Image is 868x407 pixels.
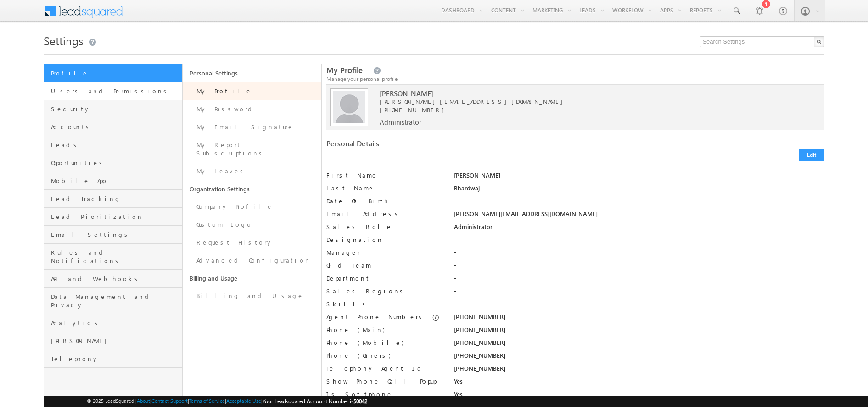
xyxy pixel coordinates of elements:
a: Data Management and Privacy [44,288,182,314]
div: [PHONE_NUMBER] [454,313,824,326]
a: Billing and Usage [183,287,321,305]
a: My Password [183,100,321,118]
div: Yes [454,390,824,403]
label: Phone (Mobile) [326,338,403,347]
span: Your Leadsquared Account Number is [263,398,367,405]
div: - [454,261,824,274]
span: Opportunities [51,159,180,167]
a: Contact Support [151,398,188,404]
a: Personal Settings [183,64,321,82]
a: API and Webhooks [44,270,182,288]
div: [PHONE_NUMBER] [454,338,824,351]
span: Lead Tracking [51,195,180,203]
a: Company Profile [183,198,321,216]
label: Date Of Birth [326,197,442,205]
span: Lead Prioritization [51,212,180,221]
a: Accounts [44,118,182,136]
div: - [454,300,824,313]
div: [PERSON_NAME][EMAIL_ADDRESS][DOMAIN_NAME] [454,210,824,223]
label: Phone (Main) [326,326,442,334]
a: Organization Settings [183,180,321,198]
a: Security [44,100,182,118]
a: My Email Signature [183,118,321,136]
a: Request History [183,234,321,252]
div: - [454,274,824,287]
a: Telephony [44,350,182,368]
div: - [454,235,824,248]
input: Search Settings [700,36,824,47]
div: - [454,287,824,300]
a: Leads [44,136,182,154]
a: Custom Logo [183,216,321,234]
label: First Name [326,171,442,179]
span: Security [51,105,180,113]
a: Advanced Configuration [183,252,321,269]
label: Is Softphone Enabled [326,390,442,407]
div: Yes [454,377,824,390]
span: Leads [51,141,180,149]
div: [PHONE_NUMBER] [454,326,824,338]
a: Rules and Notifications [44,244,182,270]
div: - [454,248,824,261]
a: My Report Subscriptions [183,136,321,162]
a: Acceptable Use [226,398,261,404]
label: Manager [326,248,442,257]
div: Personal Details [326,139,569,152]
span: Settings [44,33,83,48]
label: Show Phone Call Popup [326,377,442,385]
a: Analytics [44,314,182,332]
span: [PHONE_NUMBER] [380,106,449,114]
label: Phone (Others) [326,351,442,360]
label: Email Address [326,210,442,218]
a: My Leaves [183,162,321,180]
a: Opportunities [44,154,182,172]
span: Email Settings [51,230,180,239]
label: Old Team [326,261,442,269]
div: [PHONE_NUMBER] [454,351,824,364]
a: Lead Tracking [44,190,182,208]
label: Telephony Agent Id [326,364,442,373]
label: Sales Role [326,223,442,231]
a: Users and Permissions [44,82,182,100]
div: Bhardwaj [454,184,824,197]
span: [PERSON_NAME] [51,337,180,345]
button: Edit [799,149,824,161]
label: Skills [326,300,442,308]
div: [PERSON_NAME] [454,171,824,184]
span: Telephony [51,355,180,363]
label: Sales Regions [326,287,442,295]
a: Terms of Service [189,398,225,404]
span: API and Webhooks [51,275,180,283]
label: Department [326,274,442,282]
span: Accounts [51,123,180,131]
div: [PHONE_NUMBER] [454,364,824,377]
a: Profile [44,64,182,82]
div: Administrator [454,223,824,235]
span: Rules and Notifications [51,248,180,265]
a: About [137,398,150,404]
label: Last Name [326,184,442,192]
span: [PERSON_NAME][EMAIL_ADDRESS][DOMAIN_NAME] [380,97,778,106]
a: Email Settings [44,226,182,244]
div: Manage your personal profile [326,75,825,83]
span: Data Management and Privacy [51,292,180,309]
span: My Profile [326,65,363,75]
span: Mobile App [51,177,180,185]
a: My Profile [183,82,321,100]
a: Mobile App [44,172,182,190]
span: Profile [51,69,180,77]
span: 50042 [353,398,367,405]
span: [PERSON_NAME] [380,89,778,97]
span: Users and Permissions [51,87,180,95]
a: [PERSON_NAME] [44,332,182,350]
span: Analytics [51,319,180,327]
span: Administrator [380,118,421,126]
a: Billing and Usage [183,269,321,287]
label: Designation [326,235,442,244]
a: Lead Prioritization [44,208,182,226]
label: Agent Phone Numbers [326,313,425,321]
span: © 2025 LeadSquared | | | | | [87,397,367,406]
